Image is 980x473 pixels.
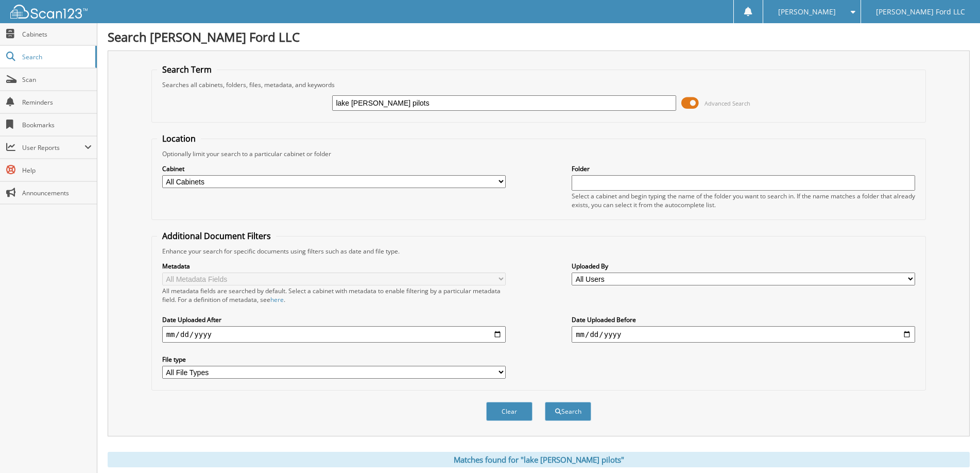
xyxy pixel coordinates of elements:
[162,315,506,324] label: Date Uploaded After
[10,5,88,19] img: scan123-logo-white.svg
[22,53,90,61] span: Search
[22,143,84,152] span: User Reports
[157,247,921,256] div: Enhance your search for specific documents using filters such as date and file type.
[22,30,92,39] span: Cabinets
[572,315,915,324] label: Date Uploaded Before
[22,98,92,107] span: Reminders
[162,286,506,304] div: All metadata fields are searched by default. Select a cabinet with metadata to enable filtering b...
[572,192,915,209] div: Select a cabinet and begin typing the name of the folder you want to search in. If the name match...
[22,121,92,129] span: Bookmarks
[486,402,532,421] button: Clear
[22,166,92,175] span: Help
[108,452,970,467] div: Matches found for "lake [PERSON_NAME] pilots"
[22,75,92,84] span: Scan
[162,355,506,364] label: File type
[157,80,921,89] div: Searches all cabinets, folders, files, metadata, and keywords
[704,99,750,107] span: Advanced Search
[108,28,970,45] h1: Search [PERSON_NAME] Ford LLC
[157,149,921,158] div: Optionally limit your search to a particular cabinet or folder
[157,133,201,144] legend: Location
[162,164,506,173] label: Cabinet
[22,189,92,197] span: Announcements
[157,64,217,75] legend: Search Term
[545,402,591,421] button: Search
[157,230,276,242] legend: Additional Document Filters
[572,326,915,343] input: end
[162,326,506,343] input: start
[572,262,915,271] label: Uploaded By
[162,262,506,271] label: Metadata
[876,9,965,15] span: [PERSON_NAME] Ford LLC
[270,295,284,304] a: here
[572,164,915,173] label: Folder
[778,9,836,15] span: [PERSON_NAME]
